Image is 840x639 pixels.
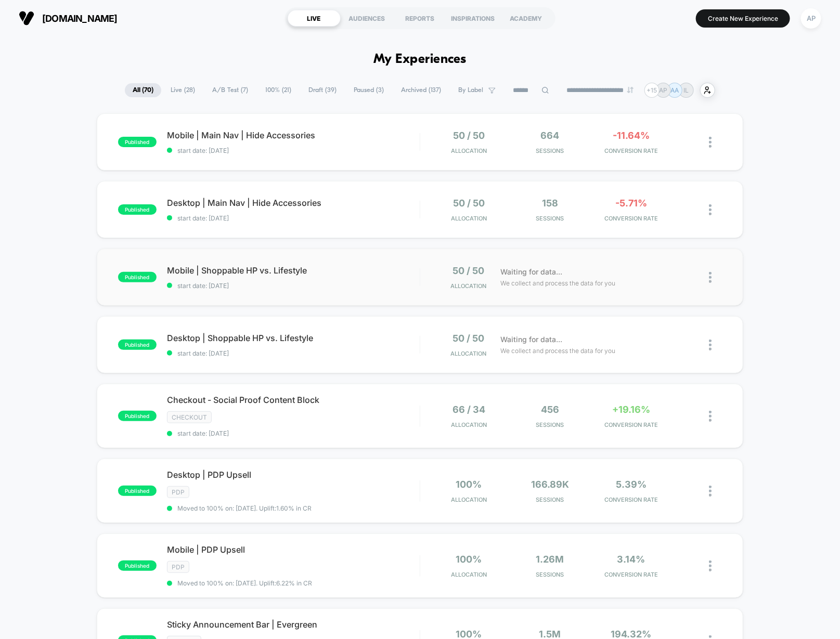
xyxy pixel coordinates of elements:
[617,554,645,565] span: 3.14%
[801,8,821,29] div: AP
[512,215,588,222] span: Sessions
[167,282,420,290] span: start date: [DATE]
[453,198,485,208] span: 50 / 50
[501,266,563,278] span: Waiting for data...
[288,10,341,27] div: LIVE
[453,404,485,415] span: 66 / 34
[167,486,189,498] span: PDP
[709,340,712,350] img: close
[451,421,487,428] span: Allocation
[118,272,157,282] span: published
[167,411,212,423] span: CHECKOUT
[451,571,487,578] span: Allocation
[450,282,486,290] span: Allocation
[19,10,34,26] img: Visually logo
[536,554,564,565] span: 1.26M
[671,86,679,94] p: AA
[593,147,669,154] span: CONVERSION RATE
[453,333,484,344] span: 50 / 50
[709,272,712,283] img: close
[696,9,790,28] button: Create New Experience
[167,130,420,140] span: Mobile | Main Nav | Hide Accessories
[177,504,312,512] span: Moved to 100% on: [DATE] . Uplift: 1.60% in CR
[163,83,203,97] span: Live ( 28 )
[512,571,588,578] span: Sessions
[593,421,669,428] span: CONVERSION RATE
[118,411,157,421] span: published
[118,340,157,350] span: published
[798,8,824,29] button: AP
[660,86,668,94] p: AP
[612,404,650,415] span: +19.16%
[125,83,161,97] span: All ( 70 )
[615,198,647,208] span: -5.71%
[42,13,118,24] span: [DOMAIN_NAME]
[177,579,312,587] span: Moved to 100% on: [DATE] . Uplift: 6.22% in CR
[684,86,689,94] p: IL
[453,130,485,141] span: 50 / 50
[616,479,647,490] span: 5.39%
[541,404,559,415] span: 456
[447,10,500,27] div: INSPIRATIONS
[167,429,420,437] span: start date: [DATE]
[501,334,563,345] span: Waiting for data...
[531,479,569,490] span: 166.89k
[167,544,420,555] span: Mobile | PDP Upsell
[593,571,669,578] span: CONVERSION RATE
[453,265,484,276] span: 50 / 50
[346,83,392,97] span: Paused ( 3 )
[167,198,420,208] span: Desktop | Main Nav | Hide Accessories
[118,486,157,496] span: published
[512,147,588,154] span: Sessions
[709,137,712,148] img: close
[450,350,486,357] span: Allocation
[118,204,157,215] span: published
[167,265,420,276] span: Mobile | Shoppable HP vs. Lifestyle
[167,395,420,405] span: Checkout - Social Proof Content Block
[204,83,256,97] span: A/B Test ( 7 )
[512,421,588,428] span: Sessions
[451,496,487,503] span: Allocation
[456,479,482,490] span: 100%
[512,496,588,503] span: Sessions
[301,83,344,97] span: Draft ( 39 )
[167,349,420,357] span: start date: [DATE]
[458,86,483,94] span: By Label
[167,147,420,154] span: start date: [DATE]
[613,130,650,141] span: -11.64%
[257,83,299,97] span: 100% ( 21 )
[394,10,447,27] div: REPORTS
[451,215,487,222] span: Allocation
[644,83,660,98] div: + 15
[118,560,157,571] span: published
[541,130,560,141] span: 664
[167,214,420,222] span: start date: [DATE]
[709,411,712,422] img: close
[709,486,712,497] img: close
[393,83,449,97] span: Archived ( 137 )
[167,470,420,480] span: Desktop | PDP Upsell
[373,52,467,67] h1: My Experiences
[593,496,669,503] span: CONVERSION RATE
[500,10,553,27] div: ACADEMY
[501,278,616,288] span: We collect and process the data for you
[118,137,157,147] span: published
[167,619,420,630] span: Sticky Announcement Bar | Evergreen
[451,147,487,154] span: Allocation
[709,204,712,215] img: close
[542,198,558,208] span: 158
[167,333,420,343] span: Desktop | Shoppable HP vs. Lifestyle
[16,10,121,27] button: [DOMAIN_NAME]
[593,215,669,222] span: CONVERSION RATE
[167,561,189,573] span: PDP
[627,87,634,93] img: end
[456,554,482,565] span: 100%
[341,10,394,27] div: AUDIENCES
[709,560,712,571] img: close
[501,346,616,356] span: We collect and process the data for you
